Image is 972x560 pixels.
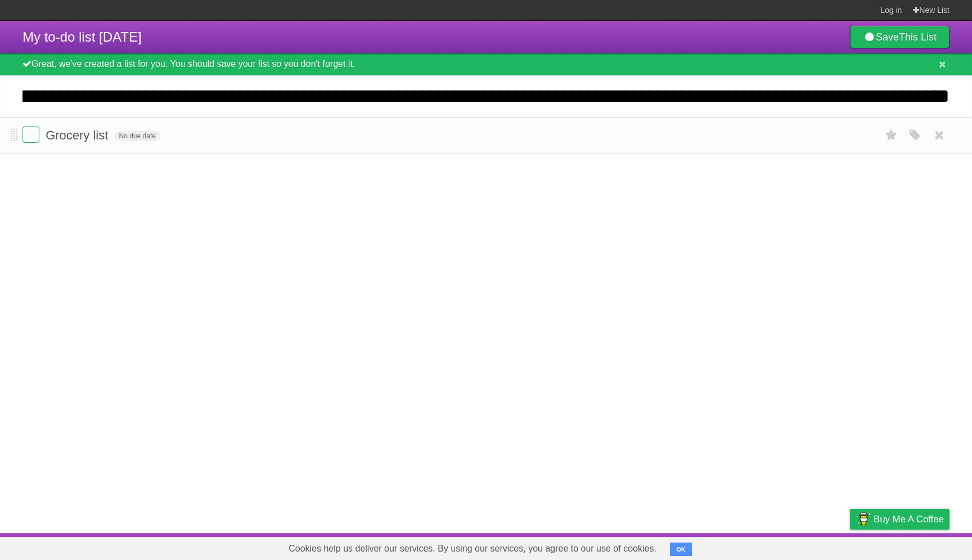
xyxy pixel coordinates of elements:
[874,509,944,529] span: Buy me a coffee
[797,536,822,557] a: Terms
[670,543,692,556] button: OK
[46,128,111,142] span: Grocery list
[899,31,937,43] b: This List
[835,536,865,557] a: Privacy
[856,509,871,529] img: Buy me a coffee
[22,126,39,143] label: Done
[115,131,160,141] span: No due date
[737,536,783,557] a: Developers
[22,29,142,44] span: My to-do list [DATE]
[277,538,668,560] span: Cookies help us deliver our services. By using our services, you agree to our use of cookies.
[879,536,949,557] a: Suggest a feature
[700,536,724,557] a: About
[850,509,949,530] a: Buy me a coffee
[850,26,949,48] a: SaveThis List
[881,126,902,144] label: Star task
